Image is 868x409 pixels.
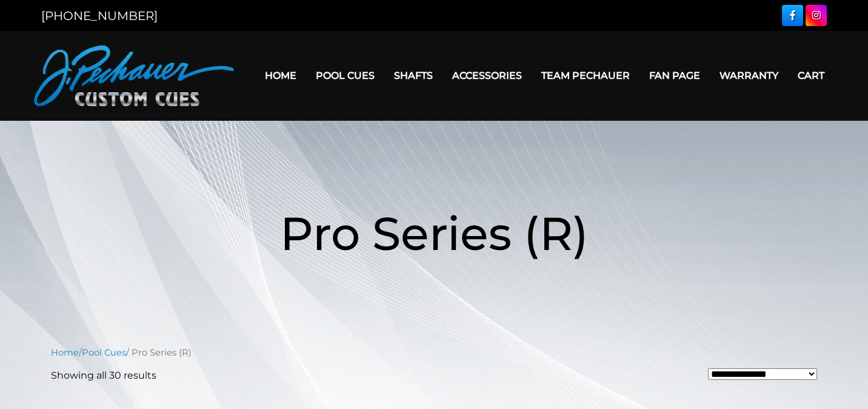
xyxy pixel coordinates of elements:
[639,60,710,91] a: Fan Page
[34,46,234,106] img: Pechauer Custom Cues
[710,60,788,91] a: Warranty
[532,60,639,91] a: Team Pechauer
[51,347,79,358] a: Home
[255,60,306,91] a: Home
[442,60,532,91] a: Accessories
[306,60,384,91] a: Pool Cues
[384,60,442,91] a: Shafts
[41,8,158,23] a: [PHONE_NUMBER]
[708,368,817,380] select: Shop order
[82,347,126,358] a: Pool Cues
[51,346,817,359] nav: Breadcrumb
[788,60,834,91] a: Cart
[51,368,156,383] p: Showing all 30 results
[280,205,589,262] span: Pro Series (R)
